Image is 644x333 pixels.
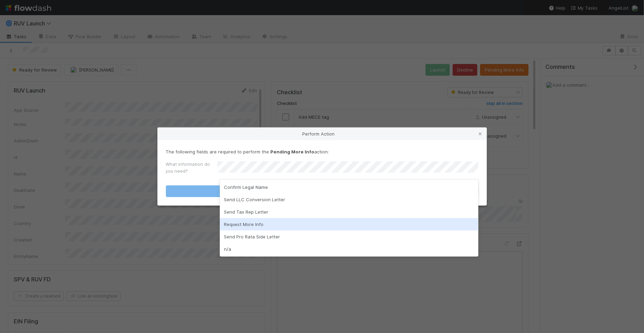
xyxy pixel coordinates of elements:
div: Confirm Legal Name [220,181,478,193]
p: The following fields are required to perform the action: [166,148,478,155]
div: Send LLC Conversion Letter [220,193,478,206]
button: Pending More Info [166,185,478,197]
div: n/a [220,243,478,255]
div: Perform Action [158,128,487,140]
div: Send Tax Rep Letter [220,206,478,218]
strong: Pending More Info [271,149,315,154]
div: Send Pro Rata Side Letter [220,230,478,243]
label: What information do you need? [166,161,217,174]
div: Request More Info [220,218,478,230]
